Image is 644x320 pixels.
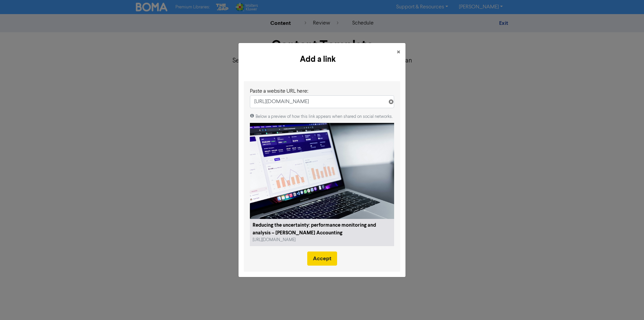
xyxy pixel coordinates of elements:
div: Reducing the uncertainty: performance monitoring and analysis – [PERSON_NAME] Accounting [253,222,391,237]
div: Paste a website URL here: [250,87,394,95]
button: Accept [307,252,337,266]
img: 7w6wMHvF7i7p4rMdG7A8B-black-and-silver-laptop-computer-tR0jvlsmCuQ.jpg [250,123,394,219]
div: [URL][DOMAIN_NAME] [253,237,320,243]
span: × [397,47,400,57]
iframe: Chat Widget [610,288,644,320]
h5: Add a link [244,53,391,65]
div: Below a preview of how this link appears when shared on social networks. [250,113,394,120]
button: Close [391,43,406,62]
